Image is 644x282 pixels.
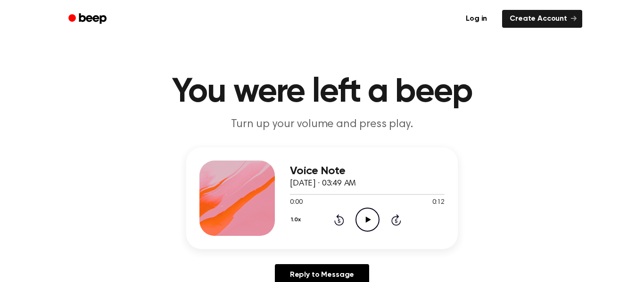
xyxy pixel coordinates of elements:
a: Log in [456,8,496,30]
span: [DATE] · 03:49 AM [290,179,356,188]
span: 0:12 [432,198,445,208]
span: 0:00 [290,198,302,208]
button: 1.0x [290,212,304,228]
a: Beep [62,10,115,28]
h1: You were left a beep [81,75,563,109]
h3: Voice Note [290,165,445,177]
a: Create Account [502,10,582,28]
p: Turn up your volume and press play. [141,117,503,132]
